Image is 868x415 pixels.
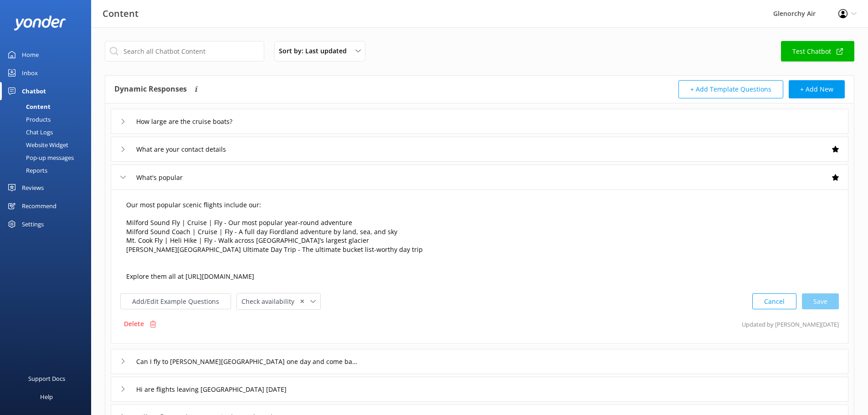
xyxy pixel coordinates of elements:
div: Inbox [22,64,38,82]
a: Content [5,100,91,113]
a: Reports [5,164,91,177]
div: Support Docs [28,369,65,388]
div: Reviews [22,179,44,197]
a: Test Chatbot [781,41,854,61]
a: Website Widget [5,138,91,151]
div: Content [5,100,51,113]
div: Chat Logs [5,126,53,138]
span: ✕ [300,297,304,306]
div: Pop-up messages [5,151,74,164]
input: Search all Chatbot Content [105,41,264,61]
button: Cancel [752,293,796,309]
button: + Add New [789,80,845,98]
div: Products [5,113,51,126]
button: + Add Template Questions [678,80,783,98]
a: Pop-up messages [5,151,91,164]
img: yonder-white-logo.png [14,15,66,31]
div: Recommend [22,197,56,215]
div: Settings [22,215,44,233]
div: Website Widget [5,138,68,151]
div: Help [40,388,53,406]
div: Chatbot [22,82,46,100]
h4: Dynamic Responses [114,80,187,98]
p: Updated by [PERSON_NAME] [DATE] [742,315,839,333]
h3: Content [103,6,139,21]
span: Check availability [241,297,300,307]
p: Delete [124,319,144,329]
div: Reports [5,164,47,177]
button: Add/Edit Example Questions [120,293,231,309]
a: Products [5,113,91,126]
div: Home [22,46,39,64]
span: Sort by: Last updated [279,46,352,56]
a: Chat Logs [5,126,91,138]
textarea: Our most popular scenic flights include our: Milford Sound Fly | Cruise | Fly - Our most popular ... [121,195,838,287]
